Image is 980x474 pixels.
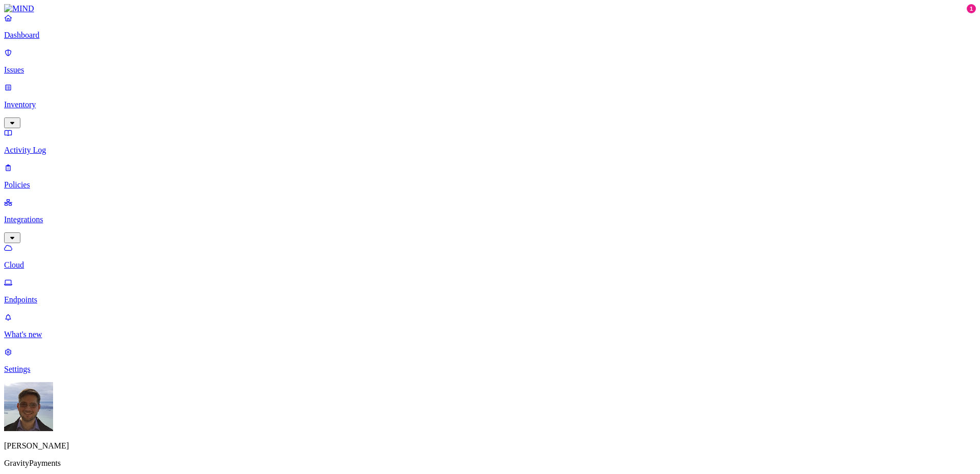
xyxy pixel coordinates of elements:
p: Endpoints [4,295,976,304]
a: Cloud [4,243,976,270]
a: Dashboard [4,13,976,40]
a: Endpoints [4,278,976,304]
p: Issues [4,65,976,75]
a: Activity Log [4,128,976,155]
p: Integrations [4,215,976,224]
a: Integrations [4,198,976,242]
p: GravityPayments [4,459,976,468]
img: MIND [4,4,34,13]
p: Inventory [4,100,976,109]
p: Policies [4,180,976,189]
a: What's new [4,313,976,339]
p: What's new [4,330,976,339]
a: Issues [4,48,976,75]
p: Settings [4,365,976,374]
div: 1 [967,4,976,13]
p: Activity Log [4,146,976,155]
a: MIND [4,4,976,13]
p: [PERSON_NAME] [4,441,976,451]
a: Inventory [4,83,976,127]
p: Dashboard [4,31,976,40]
a: Settings [4,347,976,374]
img: Mac Kostrzewski [4,382,53,431]
a: Policies [4,163,976,189]
p: Cloud [4,260,976,270]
